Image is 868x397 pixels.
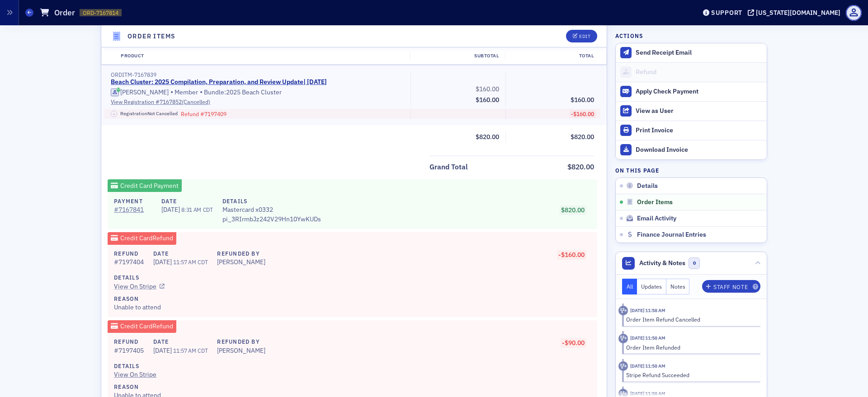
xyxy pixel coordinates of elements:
[626,315,754,323] div: Order Item Refund Cancelled
[153,258,173,266] span: [DATE]
[615,166,767,174] h4: On this page
[616,140,767,159] a: Download Invoice
[636,68,762,76] div: Refund
[637,182,658,190] span: Details
[636,146,762,154] div: Download Invoice
[626,343,754,351] div: Order Item Refunded
[637,279,666,294] button: Updates
[173,258,196,266] span: 11:57 AM
[114,52,410,60] div: Product
[114,257,144,267] div: # 7197404
[111,98,404,106] a: View Registration #7167852(Cancelled)
[111,78,327,86] a: Beach Cluster: 2025 Compilation, Preparation, and Review Update| [DATE]
[571,96,594,104] span: $160.00
[616,82,767,101] button: Apply Check Payment
[579,34,590,39] div: Edit
[562,339,585,347] span: -$90.00
[114,273,585,281] h4: Details
[618,334,628,343] div: Activity
[567,162,594,171] span: $820.00
[83,9,118,17] span: ORD-7167814
[222,197,321,205] h4: Details
[113,112,115,117] span: –
[222,205,321,215] span: Mastercard x0332
[196,258,208,266] span: CDT
[410,52,505,60] div: Subtotal
[666,279,690,294] button: Notes
[689,257,700,269] span: 0
[476,85,499,93] span: $160.00
[615,32,643,40] h4: Actions
[217,337,265,346] h4: Refunded By
[181,110,226,118] span: Refund # 7197409
[153,337,208,346] h4: Date
[571,110,594,117] span: -$160.00
[630,335,665,341] time: 4/30/2025 11:58 AM
[127,32,175,41] h4: Order Items
[429,162,471,173] span: Grand Total
[571,133,594,141] span: $820.00
[114,362,585,370] h4: Details
[711,9,742,17] div: Support
[108,179,182,192] div: Credit Card Payment
[217,346,265,355] div: [PERSON_NAME]
[618,306,628,315] div: Activity
[616,43,767,62] button: Send Receipt Email
[846,5,862,21] span: Profile
[217,257,265,267] div: [PERSON_NAME]
[637,215,676,223] span: Email Activity
[622,279,637,294] button: All
[476,133,499,141] span: $820.00
[748,9,844,16] button: [US_STATE][DOMAIN_NAME]
[702,280,760,293] button: Staff Note
[476,96,499,104] span: $160.00
[108,320,176,333] div: Credit Card Refund
[637,231,706,239] span: Finance Journal Entries
[120,110,178,117] span: Registration Not Cancelled
[161,197,212,205] h4: Date
[114,370,585,379] a: View On Stripe
[636,49,762,57] div: Send Receipt Email
[114,346,144,355] div: # 7197405
[561,206,585,214] span: $820.00
[114,249,144,257] h4: Refund
[114,197,152,205] h4: Payment
[161,206,181,214] span: [DATE]
[505,52,600,60] div: Total
[200,88,203,97] span: •
[120,89,169,97] div: [PERSON_NAME]
[114,294,585,312] div: Unable to attend
[54,7,75,18] h1: Order
[636,107,762,115] div: View as User
[630,390,665,397] time: 4/30/2025 11:58 AM
[114,337,144,346] h4: Refund
[618,361,628,371] div: Activity
[713,285,748,290] div: Staff Note
[429,162,468,173] div: Grand Total
[114,383,585,391] h4: Reason
[114,282,585,291] a: View On Stripe
[222,197,321,224] div: pi_3RIrmbJz242V29Hn10YwKUDs
[616,101,767,121] button: View as User
[153,249,208,257] h4: Date
[626,371,754,379] div: Stripe Refund Succeeded
[111,89,169,97] a: [PERSON_NAME]
[196,347,208,354] span: CDT
[639,258,685,268] span: Activity & Notes
[636,126,762,135] div: Print Invoice
[111,71,404,78] div: ORDITM-7167839
[108,232,176,245] div: Credit Card Refund
[566,30,597,42] button: Edit
[636,88,762,96] div: Apply Check Payment
[153,346,173,355] span: [DATE]
[630,307,665,313] time: 4/30/2025 11:58 AM
[630,363,665,369] time: 4/30/2025 11:58 AM
[201,206,213,213] span: CDT
[114,205,152,215] a: #7167841
[637,198,673,206] span: Order Items
[111,88,404,97] div: Member Bundle: 2025 Beach Cluster
[173,347,196,354] span: 11:57 AM
[181,206,201,213] span: 8:31 AM
[114,294,585,303] h4: Reason
[756,9,840,17] div: [US_STATE][DOMAIN_NAME]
